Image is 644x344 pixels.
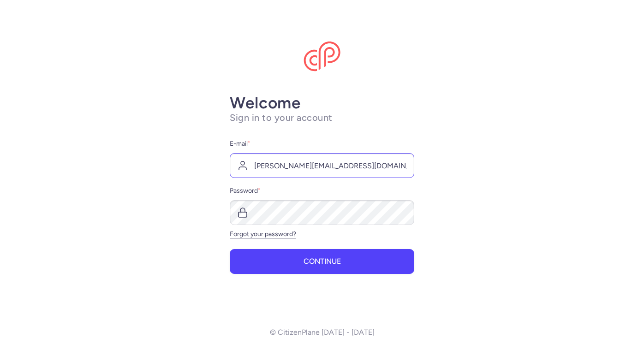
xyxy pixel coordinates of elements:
[230,138,414,149] label: E-mail
[230,93,301,113] strong: Welcome
[304,42,340,72] img: CitizenPlane logo
[230,230,296,238] a: Forgot your password?
[230,112,414,124] h1: Sign in to your account
[230,249,414,274] button: Continue
[270,328,375,337] p: © CitizenPlane [DATE] - [DATE]
[230,153,414,178] input: user@example.com
[304,257,341,266] span: Continue
[230,185,414,196] label: Password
